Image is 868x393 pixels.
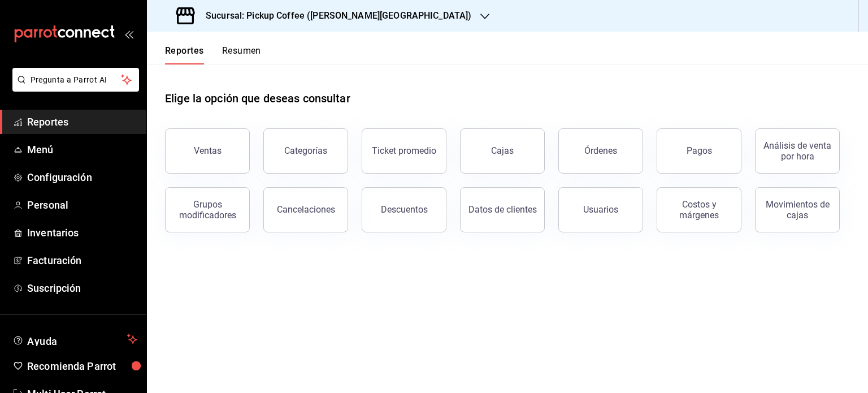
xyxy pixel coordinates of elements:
span: Menú [27,142,137,157]
button: open_drawer_menu [124,29,133,38]
div: Usuarios [583,204,618,215]
div: Descuentos [381,204,428,215]
button: Categorías [263,128,348,174]
div: Análisis de venta por hora [762,140,832,162]
span: Facturación [27,253,137,268]
div: Movimientos de cajas [762,199,832,221]
a: Pregunta a Parrot AI [8,82,139,94]
button: Datos de clientes [460,187,545,232]
span: Suscripción [27,280,137,296]
div: Órdenes [584,145,617,156]
div: Ticket promedio [372,145,436,156]
button: Pregunta a Parrot AI [12,68,139,92]
button: Cancelaciones [263,187,348,232]
h1: Elige la opción que deseas consultar [165,90,350,107]
div: Ventas [194,145,222,156]
button: Usuarios [558,187,643,232]
div: Grupos modificadores [172,199,242,221]
button: Análisis de venta por hora [755,128,840,174]
div: Cancelaciones [277,204,335,215]
span: Pregunta a Parrot AI [31,74,121,86]
div: Datos de clientes [468,204,537,215]
span: Reportes [27,114,137,129]
h3: Sucursal: Pickup Coffee ([PERSON_NAME][GEOGRAPHIC_DATA]) [197,9,471,23]
button: Descuentos [362,187,446,232]
span: Personal [27,197,137,213]
button: Cajas [460,128,545,174]
button: Grupos modificadores [165,187,250,232]
button: Ticket promedio [362,128,446,174]
button: Órdenes [558,128,643,174]
span: Configuración [27,170,137,185]
button: Ventas [165,128,250,174]
div: Costos y márgenes [664,199,734,221]
div: Pagos [687,145,712,156]
button: Pagos [657,128,741,174]
button: Costos y márgenes [657,187,741,232]
button: Reportes [165,45,204,64]
button: Movimientos de cajas [755,187,840,232]
div: navigation tabs [165,45,261,64]
span: Inventarios [27,225,137,240]
div: Categorías [284,145,327,156]
span: Recomienda Parrot [27,359,137,374]
div: Cajas [491,145,514,156]
span: Ayuda [27,332,123,346]
button: Resumen [222,45,261,64]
